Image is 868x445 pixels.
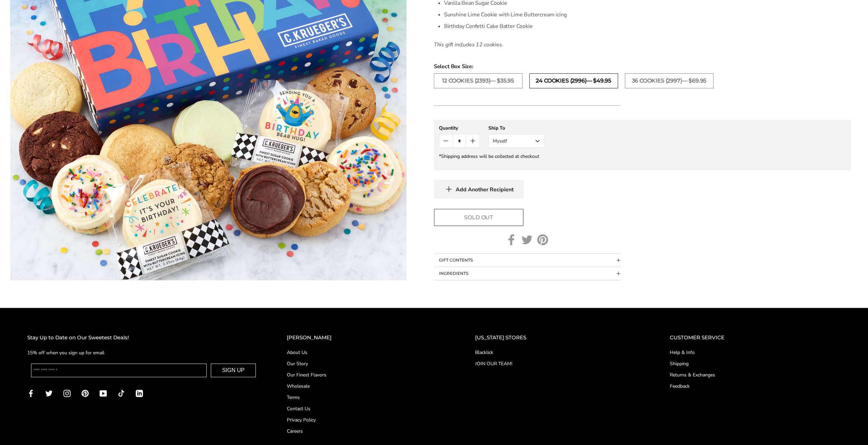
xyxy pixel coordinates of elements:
[444,20,620,32] li: Birthday Confetti Cake Batter Cookie
[488,125,544,131] div: Ship To
[434,62,851,71] span: Select Box Size:
[287,405,448,412] a: Contact Us
[456,186,514,193] span: Add Another Recipient
[475,360,643,367] a: JOIN OUR TEAM!
[63,389,71,397] a: Instagram
[287,360,448,367] a: Our Story
[287,371,448,379] a: Our Finest Flavors
[434,73,523,88] label: 12 COOKIES (2393)— $35.95
[118,389,125,397] a: TikTok
[439,153,846,160] div: *Shipping address will be collected at checkout
[434,41,503,48] em: This gift includes 12 cookies.
[475,333,643,342] h2: [US_STATE] STORES
[27,333,260,342] h2: Stay Up to Date on Our Sweetest Deals!
[434,254,620,267] button: Collapsible block button
[82,389,89,397] a: Pinterest
[287,333,448,342] h2: [PERSON_NAME]
[434,180,524,198] button: Add Another Recipient
[439,125,480,131] div: Quantity
[521,234,532,245] a: Twitter
[488,134,544,148] button: Myself
[434,267,620,280] button: Collapsible block button
[211,364,256,377] button: SIGN UP
[31,364,207,377] input: Enter your email
[136,389,143,397] a: LinkedIn
[453,134,466,147] input: Quantity
[537,234,548,245] a: Pinterest
[670,371,841,379] a: Returns & Exchanges
[27,349,260,357] p: 15% off when you sign up for email
[475,349,643,356] a: Blacklick
[100,389,107,397] a: YouTube
[27,389,34,397] a: Facebook
[45,389,53,397] a: Twitter
[434,120,851,170] gfm-form: New recipient
[670,360,841,367] a: Shipping
[287,383,448,390] a: Wholesale
[439,134,453,147] button: Count minus
[670,333,841,342] h2: CUSTOMER SERVICE
[287,394,448,401] a: Terms
[287,416,448,424] a: Privacy Policy
[466,134,479,147] button: Count plus
[670,383,841,390] a: Feedback
[287,428,448,435] a: Careers
[444,9,620,20] li: Sunshine Lime Cookie with Lime Buttercream icing
[506,234,517,245] a: Facebook
[287,349,448,356] a: About Us
[670,349,841,356] a: Help & Info
[529,73,618,88] label: 24 COOKIES (2996)— $49.95
[625,73,713,88] label: 36 COOKIES (2997)— $69.95
[434,209,524,226] button: Sold Out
